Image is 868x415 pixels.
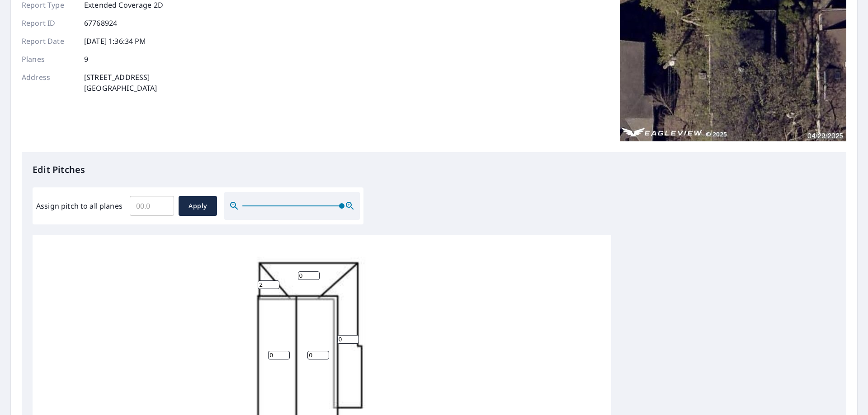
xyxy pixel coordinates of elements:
[84,18,117,28] p: 67768924
[33,163,835,177] p: Edit Pitches
[22,18,76,28] p: Report ID
[179,196,217,216] button: Apply
[130,193,174,219] input: 00.0
[22,54,76,65] p: Planes
[22,72,76,93] p: Address
[84,72,157,93] p: [STREET_ADDRESS] [GEOGRAPHIC_DATA]
[84,36,146,47] p: [DATE] 1:36:34 PM
[22,36,76,47] p: Report Date
[186,201,210,212] span: Apply
[36,201,123,211] label: Assign pitch to all planes
[84,54,88,65] p: 9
